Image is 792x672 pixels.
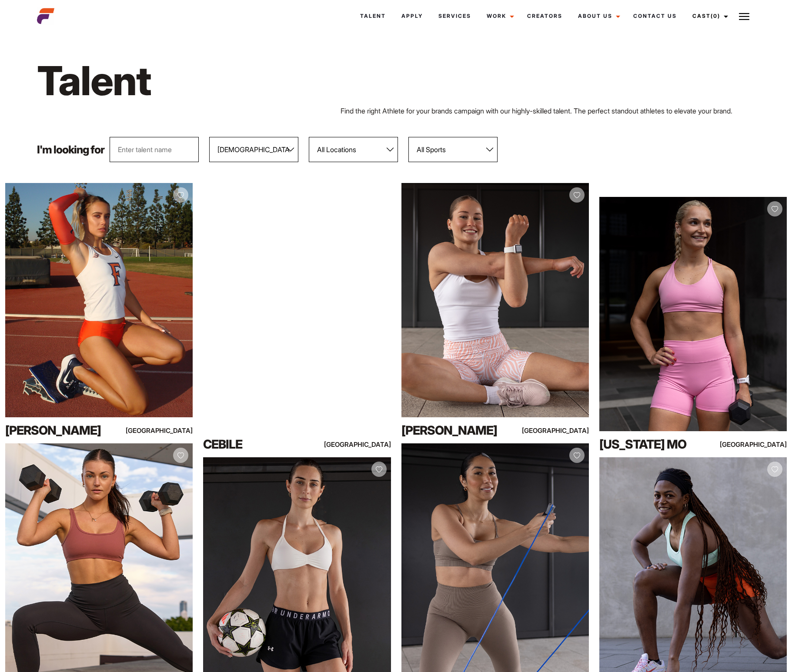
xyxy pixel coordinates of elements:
div: [GEOGRAPHIC_DATA] [532,425,588,436]
img: cropped-aefm-brand-fav-22-square.png [37,7,54,25]
a: Contact Us [625,4,685,28]
div: [US_STATE] Mo [599,436,712,453]
a: Work [479,4,519,28]
div: [PERSON_NAME] [5,422,118,439]
span: (0) [711,13,720,19]
a: Services [431,4,479,28]
div: [GEOGRAPHIC_DATA] [334,439,391,450]
a: Creators [519,4,570,28]
a: Talent [352,4,394,28]
a: Apply [394,4,431,28]
img: Burger icon [739,11,749,22]
div: [PERSON_NAME] [401,422,514,439]
div: [GEOGRAPHIC_DATA] [731,439,787,450]
a: Cast(0) [685,4,733,28]
h1: Talent [37,56,451,106]
div: [GEOGRAPHIC_DATA] [137,425,193,436]
p: I'm looking for [37,144,104,155]
a: About Us [570,4,625,28]
div: Cebile [203,436,316,453]
input: Enter talent name [110,137,199,162]
p: Find the right Athlete for your brands campaign with our highly-skilled talent. The perfect stand... [341,106,755,116]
